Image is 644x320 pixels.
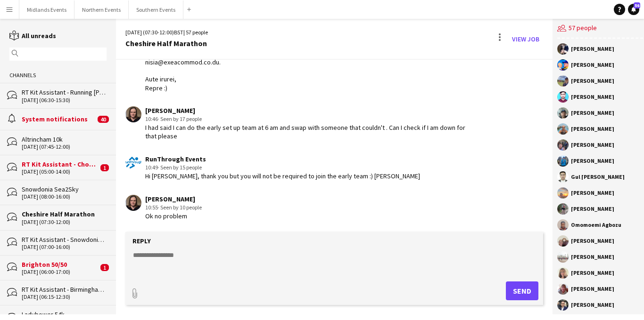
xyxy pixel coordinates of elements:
div: [PERSON_NAME] [571,110,614,116]
div: [DATE] (06:15-12:30) [22,294,107,300]
div: [PERSON_NAME] [571,78,614,84]
div: [DATE] (06:30-15:30) [22,97,107,104]
button: Northern Events [74,0,129,19]
button: Send [506,281,538,300]
div: I had said I can do the early set up team at 6 am and swap with someone that couldn't . Can I che... [145,123,475,140]
div: [PERSON_NAME] [145,195,202,203]
div: Ladybower 54k [22,310,107,319]
div: 57 people [557,19,643,39]
div: RT Kit Assistant - Chopwell [PERSON_NAME] 5k, 10k & 10 Miles & [PERSON_NAME] [22,160,98,168]
div: [PERSON_NAME] [571,94,614,100]
div: [PERSON_NAME] [571,142,614,148]
div: [PERSON_NAME] [571,62,614,68]
div: System notifications [22,115,95,123]
div: Brighton 50/50 [22,260,98,269]
div: [PERSON_NAME] [571,46,614,52]
div: Snowdonia Sea2Sky [22,185,107,193]
a: All unreads [9,32,56,40]
span: BST [174,29,183,36]
span: · Seen by 17 people [158,115,202,122]
button: Southern Events [129,0,183,19]
div: RT Kit Assistant - Birmingham Running Festival [22,285,107,294]
div: [DATE] (07:00-16:00) [22,244,107,250]
div: Hi [PERSON_NAME], thank you but you will not be required to join the early team :) [PERSON_NAME] [145,172,420,180]
span: 56 [634,2,640,8]
label: Reply [132,237,151,245]
div: [PERSON_NAME] [571,238,614,244]
div: Gul [PERSON_NAME] [571,174,625,180]
div: 10:55 [145,203,202,212]
span: 1 [100,164,109,171]
div: [DATE] (07:45-12:00) [22,144,107,150]
div: [PERSON_NAME] [571,190,614,196]
div: [PERSON_NAME] [571,270,614,276]
div: [PERSON_NAME] [571,158,614,164]
div: [DATE] (08:00-16:00) [22,193,107,200]
div: [PERSON_NAME] [571,254,614,260]
div: [DATE] (05:00-14:00) [22,168,98,175]
div: [DATE] (06:00-17:00) [22,269,98,275]
div: 10:46 [145,115,475,123]
div: RT Kit Assistant - Snowdonia Sea2Sky [22,235,107,244]
div: Ok no problem [145,212,202,220]
div: Altrincham 10k [22,135,107,144]
div: RT Kit Assistant - Running [PERSON_NAME] Park Races & Duathlon [22,88,107,96]
div: RunThrough Events [145,155,420,163]
div: [PERSON_NAME] [145,106,475,115]
div: Cheshire Half Marathon [22,210,107,218]
div: [PERSON_NAME] [571,286,614,292]
span: 1 [100,264,109,271]
div: [DATE] (07:30-12:00) [22,219,107,225]
div: Omomoemi Agbozu [571,222,621,228]
span: · Seen by 10 people [158,204,202,211]
div: [PERSON_NAME] [571,206,614,212]
div: 10:49 [145,163,420,172]
span: 40 [98,116,109,123]
div: [PERSON_NAME] [571,126,614,132]
div: [DATE] (07:30-12:00) | 57 people [125,28,208,37]
div: Cheshire Half Marathon [125,39,208,48]
button: Midlands Events [19,0,74,19]
a: 56 [628,4,639,15]
a: View Job [508,32,543,47]
span: · Seen by 15 people [158,164,202,171]
div: [PERSON_NAME] [571,302,614,308]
